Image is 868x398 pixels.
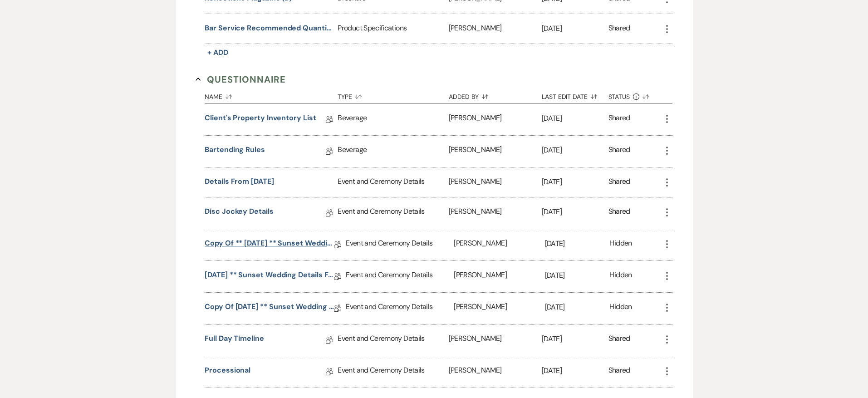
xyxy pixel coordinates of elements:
div: Shared [608,333,630,347]
div: [PERSON_NAME] [454,229,544,260]
div: Shared [608,113,630,127]
button: Status [608,86,662,103]
div: Shared [608,206,630,220]
div: Hidden [609,270,632,284]
div: Event and Ceremony Details [338,356,448,388]
div: Shared [608,144,630,158]
button: + Add [205,46,231,59]
button: Added By [449,86,542,103]
a: Bartending Rules [205,144,265,158]
button: Name [205,86,338,103]
div: Event and Ceremony Details [346,229,454,260]
div: Event and Ceremony Details [346,261,454,292]
div: Hidden [609,301,632,315]
a: Copy of [DATE] ** Sunset Wedding Details for Black. [DATE] [205,301,334,315]
p: [DATE] [542,176,608,188]
div: Shared [608,176,630,188]
div: [PERSON_NAME] [454,293,544,324]
p: [DATE] [542,206,608,218]
button: Type [338,86,448,103]
div: [PERSON_NAME] [449,167,542,197]
span: Status [608,93,630,100]
button: Last Edit Date [542,86,608,103]
span: + Add [207,48,228,57]
a: Copy of ** [DATE] ** Sunset Wedding Details for Black. [DATE] [205,238,334,252]
a: [DATE] ** Sunset Wedding Details for Black. [DATE] [205,270,334,284]
div: Product Specifications [338,14,448,44]
div: Event and Ceremony Details [338,324,448,356]
a: Full Day Timeline [205,333,264,347]
div: Event and Ceremony Details [346,293,454,324]
div: Event and Ceremony Details [338,167,448,197]
p: [DATE] [542,113,608,124]
p: [DATE] [542,365,608,377]
a: Processional [205,365,250,379]
button: Bar Service Recommended Quantities Guide [205,23,334,34]
a: Disc Jockey Details [205,206,273,220]
div: Shared [608,365,630,379]
a: Client's Property Inventory List [205,113,316,127]
div: Shared [608,23,630,35]
p: [DATE] [545,270,610,281]
div: [PERSON_NAME] [449,197,542,229]
div: [PERSON_NAME] [449,104,542,135]
div: [PERSON_NAME] [449,324,542,356]
p: [DATE] [542,23,608,34]
div: Event and Ceremony Details [338,197,448,229]
div: Hidden [609,238,632,252]
button: Questionnaire [196,73,286,86]
p: [DATE] [545,301,610,313]
div: Beverage [338,136,448,167]
p: [DATE] [545,238,610,250]
div: [PERSON_NAME] [454,261,544,292]
div: [PERSON_NAME] [449,356,542,388]
div: Beverage [338,104,448,135]
p: [DATE] [542,333,608,345]
p: [DATE] [542,144,608,156]
button: Details from [DATE] [205,176,274,187]
div: [PERSON_NAME] [449,136,542,167]
div: [PERSON_NAME] [449,14,542,44]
